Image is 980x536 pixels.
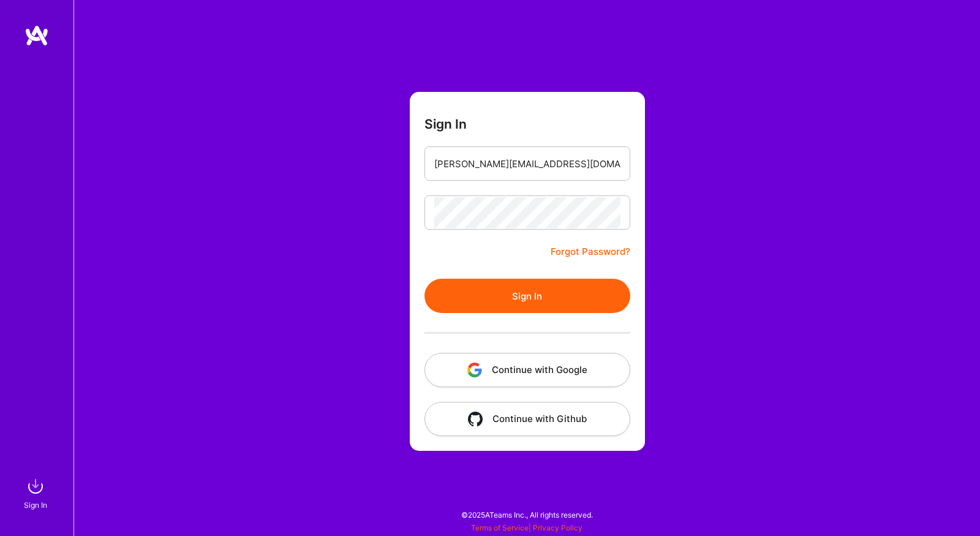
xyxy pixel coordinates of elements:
a: Privacy Policy [533,523,582,532]
a: Forgot Password? [551,244,630,259]
button: Continue with Github [424,402,630,436]
img: logo [24,25,49,47]
img: icon [468,412,483,426]
button: Continue with Google [424,353,630,387]
input: Email... [434,148,620,179]
button: Sign In [424,279,630,313]
span: | [471,523,582,532]
div: © 2025 ATeams Inc., All rights reserved. [73,499,980,530]
a: sign inSign In [26,474,48,511]
div: Sign In [24,499,47,511]
a: Terms of Service [471,523,529,532]
img: sign in [23,474,48,499]
img: icon [467,363,482,377]
h3: Sign In [424,116,467,132]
